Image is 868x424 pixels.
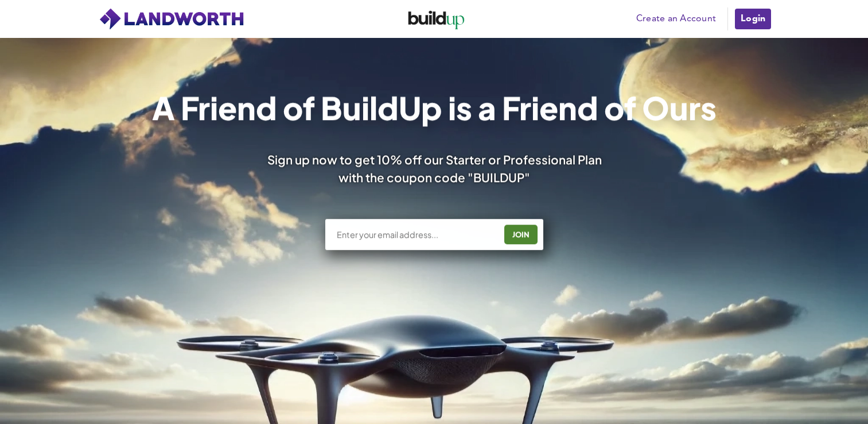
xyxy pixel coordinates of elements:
[260,151,609,187] div: Sign up now to get 10% off our Starter or Professional Plan with the coupon code "BUILDUP"
[508,225,534,244] div: JOIN
[152,92,717,123] h1: A Friend of BuildUp is a Friend of Ours
[504,225,538,244] button: JOIN
[336,229,496,240] input: Enter your email address...
[734,7,772,30] a: Login
[630,10,722,28] a: Create an Account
